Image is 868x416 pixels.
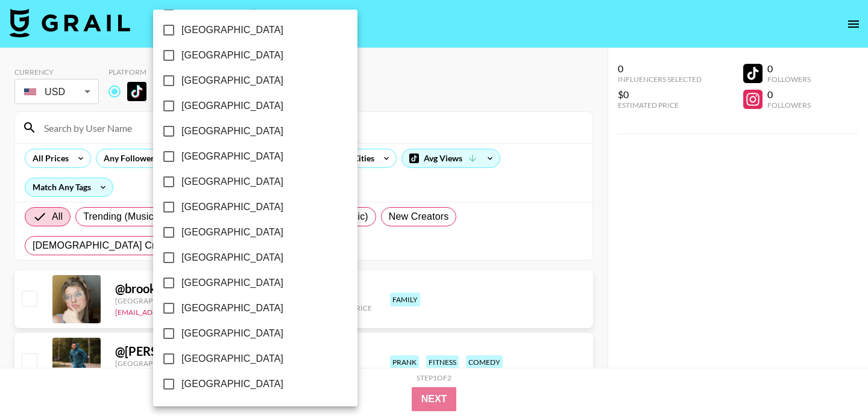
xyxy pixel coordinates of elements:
[181,99,283,113] span: [GEOGRAPHIC_DATA]
[808,356,854,402] iframe: Drift Widget Chat Controller
[181,175,283,189] span: [GEOGRAPHIC_DATA]
[181,124,283,138] span: [GEOGRAPHIC_DATA]
[181,276,283,290] span: [GEOGRAPHIC_DATA]
[181,326,283,341] span: [GEOGRAPHIC_DATA]
[181,149,283,164] span: [GEOGRAPHIC_DATA]
[181,48,283,63] span: [GEOGRAPHIC_DATA]
[181,73,283,88] span: [GEOGRAPHIC_DATA]
[181,352,283,366] span: [GEOGRAPHIC_DATA]
[181,250,283,265] span: [GEOGRAPHIC_DATA]
[181,23,283,37] span: [GEOGRAPHIC_DATA]
[181,200,283,214] span: [GEOGRAPHIC_DATA]
[181,377,283,391] span: [GEOGRAPHIC_DATA]
[181,225,283,240] span: [GEOGRAPHIC_DATA]
[181,301,283,315] span: [GEOGRAPHIC_DATA]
